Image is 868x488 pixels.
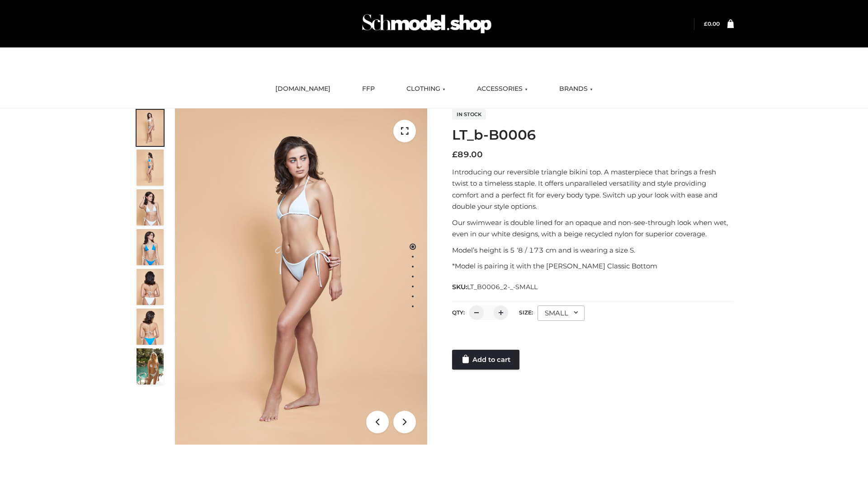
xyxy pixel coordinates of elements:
[452,217,734,240] p: Our swimwear is double lined for an opaque and non-see-through look when wet, even in our white d...
[704,20,720,27] bdi: 0.00
[137,348,164,385] img: Arieltop_CloudNine_AzureSky2.jpg
[137,229,164,265] img: ArielClassicBikiniTop_CloudNine_AzureSky_OW114ECO_4-scaled.jpg
[269,79,337,99] a: [DOMAIN_NAME]
[452,166,734,212] p: Introducing our reversible triangle bikini top. A masterpiece that brings a fresh twist to a time...
[519,309,533,316] label: Size:
[452,350,519,370] a: Add to cart
[538,305,585,321] div: SMALL
[137,189,164,225] img: ArielClassicBikiniTop_CloudNine_AzureSky_OW114ECO_3-scaled.jpg
[137,110,164,146] img: ArielClassicBikiniTop_CloudNine_AzureSky_OW114ECO_1-scaled.jpg
[452,150,458,160] span: £
[704,20,720,27] a: £0.00
[175,108,427,445] img: ArielClassicBikiniTop_CloudNine_AzureSky_OW114ECO_1
[137,150,164,186] img: ArielClassicBikiniTop_CloudNine_AzureSky_OW114ECO_2-scaled.jpg
[467,283,538,291] span: LT_B0006_2-_-SMALL
[470,79,534,99] a: ACCESSORIES
[552,79,599,99] a: BRANDS
[452,309,465,316] label: QTY:
[355,79,382,99] a: FFP
[452,150,483,160] bdi: 89.00
[452,260,734,272] p: *Model is pairing it with the [PERSON_NAME] Classic Bottom
[137,269,164,305] img: ArielClassicBikiniTop_CloudNine_AzureSky_OW114ECO_7-scaled.jpg
[452,127,734,143] h1: LT_b-B0006
[359,6,495,42] img: Schmodel Admin 964
[400,79,452,99] a: CLOTHING
[452,282,538,292] span: SKU:
[452,109,486,120] span: In stock
[452,244,734,256] p: Model’s height is 5 ‘8 / 173 cm and is wearing a size S.
[704,20,708,27] span: £
[137,309,164,345] img: ArielClassicBikiniTop_CloudNine_AzureSky_OW114ECO_8-scaled.jpg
